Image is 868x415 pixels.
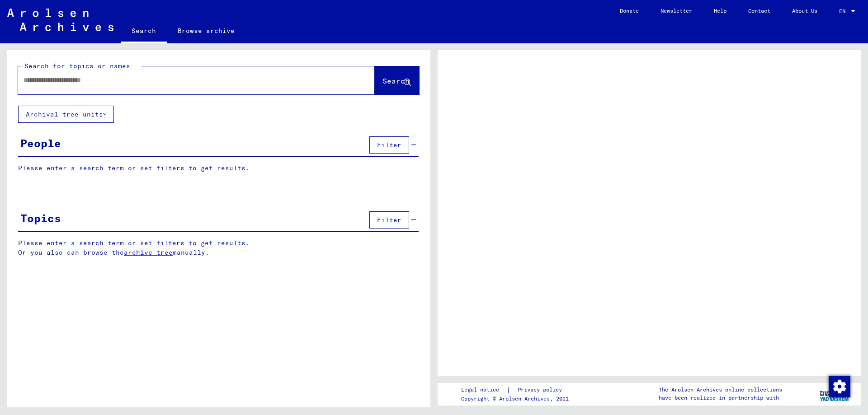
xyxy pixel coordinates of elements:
span: Search [382,76,410,85]
button: Archival tree units [18,106,114,123]
span: Filter [377,141,401,149]
a: Privacy policy [510,385,573,395]
img: Change consent [829,376,850,397]
div: People [20,135,61,151]
a: Search [121,20,167,43]
div: | [461,385,573,395]
p: The Arolsen Archives online collections [659,386,782,394]
p: have been realized in partnership with [659,394,782,402]
span: Filter [377,216,401,224]
div: Topics [20,210,61,226]
span: EN [839,8,849,14]
button: Search [375,66,419,94]
a: Legal notice [461,385,506,395]
a: archive tree [124,248,173,256]
p: Please enter a search term or set filters to get results. Or you also can browse the manually. [18,238,419,257]
mat-label: Search for topics or names [24,62,130,70]
img: yv_logo.png [818,382,852,405]
button: Filter [369,136,409,154]
a: Browse archive [167,20,245,42]
p: Copyright © Arolsen Archives, 2021 [461,395,573,403]
img: Arolsen_neg.svg [7,9,113,31]
button: Filter [369,211,409,228]
p: Please enter a search term or set filters to get results. [18,163,419,173]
